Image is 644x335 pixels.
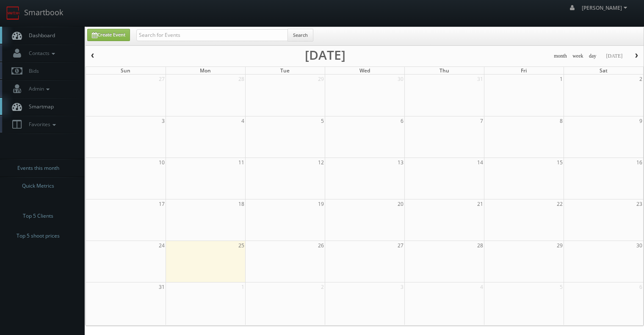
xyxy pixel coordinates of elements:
[161,116,166,125] span: 3
[280,67,290,74] span: Tue
[476,158,484,167] span: 14
[638,75,643,83] span: 2
[397,75,404,83] span: 30
[320,282,325,291] span: 2
[397,241,404,250] span: 27
[636,158,643,167] span: 16
[238,158,245,167] span: 11
[317,199,325,208] span: 19
[556,241,564,250] span: 29
[397,199,404,208] span: 20
[25,121,58,128] span: Favorites
[559,116,564,125] span: 8
[305,51,345,59] h2: [DATE]
[17,164,59,172] span: Events this month
[238,75,245,83] span: 28
[317,241,325,250] span: 26
[600,67,608,74] span: Sat
[87,29,130,41] a: Create Event
[636,241,643,250] span: 30
[638,116,643,125] span: 9
[136,29,288,41] input: Search for Events
[521,67,527,74] span: Fri
[556,158,564,167] span: 15
[479,116,484,125] span: 7
[25,50,57,57] span: Contacts
[6,6,20,20] img: smartbook-logo.png
[158,75,166,83] span: 27
[17,232,60,240] span: Top 5 shoot prices
[287,29,313,42] button: Search
[158,241,166,250] span: 24
[636,199,643,208] span: 23
[158,158,166,167] span: 10
[479,282,484,291] span: 4
[240,282,245,291] span: 1
[121,67,130,74] span: Sun
[359,67,370,74] span: Wed
[200,67,211,74] span: Mon
[317,75,325,83] span: 29
[397,158,404,167] span: 13
[25,67,39,75] span: Bids
[551,51,570,61] button: month
[582,4,630,11] span: [PERSON_NAME]
[23,212,53,220] span: Top 5 Clients
[400,282,404,291] span: 3
[25,85,52,92] span: Admin
[476,241,484,250] span: 28
[476,75,484,83] span: 31
[25,103,54,110] span: Smartmap
[238,199,245,208] span: 18
[320,116,325,125] span: 5
[559,75,564,83] span: 1
[25,32,55,39] span: Dashboard
[158,282,166,291] span: 31
[439,67,449,74] span: Thu
[22,182,54,190] span: Quick Metrics
[400,116,404,125] span: 6
[240,116,245,125] span: 4
[476,199,484,208] span: 21
[569,51,586,61] button: week
[586,51,600,61] button: day
[638,282,643,291] span: 6
[556,199,564,208] span: 22
[603,51,625,61] button: [DATE]
[158,199,166,208] span: 17
[559,282,564,291] span: 5
[317,158,325,167] span: 12
[238,241,245,250] span: 25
